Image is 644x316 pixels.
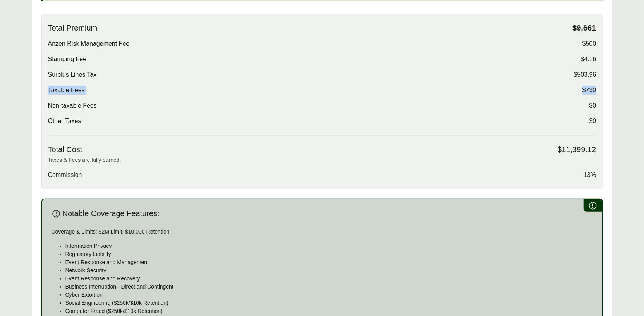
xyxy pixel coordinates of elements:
[65,250,593,258] p: Regulatory Liability
[48,23,98,33] span: Total Premium
[589,101,596,110] span: $0
[48,145,82,155] span: Total Cost
[62,209,160,218] span: Notable Coverage Features:
[48,117,81,126] span: Other Taxes
[65,258,593,266] p: Event Response and Management
[65,299,593,307] p: Social Engineering ($250k/$10k Retention)
[584,170,596,180] span: 13%
[580,55,596,64] span: $4.16
[65,283,593,291] p: Business Interruption - Direct and Contingent
[557,145,596,155] span: $11,399.12
[572,23,596,33] span: $9,661
[589,117,596,126] span: $0
[65,307,593,315] p: Computer Fraud ($250k/$10k Retention)
[65,242,593,250] p: Information Privacy
[48,86,85,95] span: Taxable Fees
[582,86,596,95] span: $730
[574,70,596,79] span: $503.96
[65,275,593,283] p: Event Response and Recovery
[65,291,593,299] p: Cyber Extortion
[52,228,593,236] p: Coverage & Limits: $2M Limit, $10,000 Retention
[48,101,97,110] span: Non-taxable Fees
[48,170,82,180] span: Commission
[48,55,87,64] span: Stamping Fee
[48,39,130,48] span: Anzen Risk Management Fee
[65,266,593,275] p: Network Security
[582,39,596,48] span: $500
[48,156,596,164] p: Taxes & Fees are fully earned.
[48,70,97,79] span: Surplus Lines Tax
